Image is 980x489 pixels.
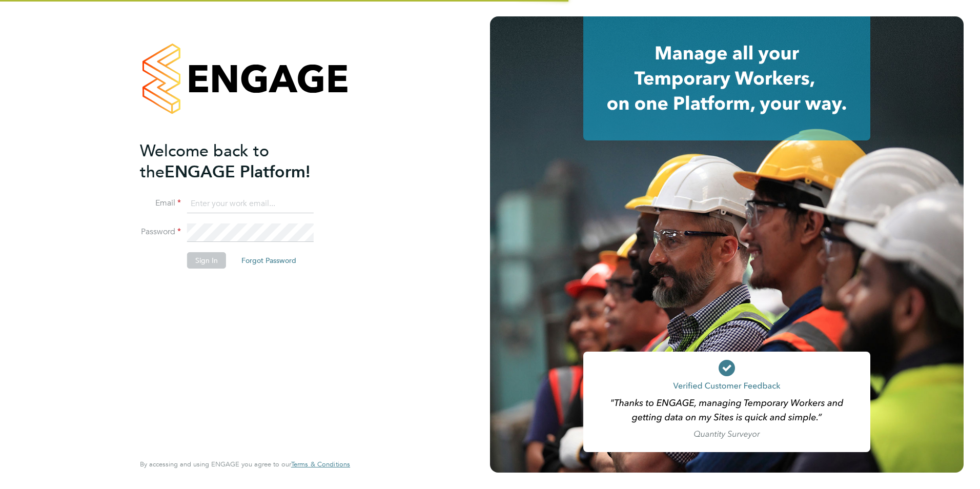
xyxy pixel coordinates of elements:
button: Forgot Password [233,252,304,269]
span: Welcome back to the [140,141,269,182]
button: Sign In [187,252,226,269]
span: Terms & Conditions [291,460,350,468]
input: Enter your work email... [187,195,314,213]
label: Email [140,198,181,209]
h2: ENGAGE Platform! [140,140,340,182]
span: By accessing and using ENGAGE you agree to our [140,460,350,468]
a: Terms & Conditions [291,460,350,468]
label: Password [140,227,181,237]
